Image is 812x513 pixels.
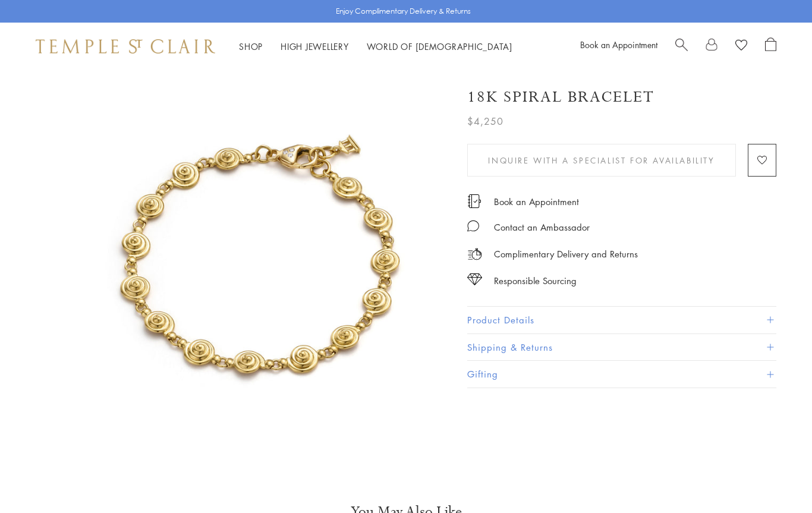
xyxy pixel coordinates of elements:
[239,39,512,54] nav: Main navigation
[467,247,482,262] img: icon_delivery.svg
[488,154,715,167] span: Inquire With A Specialist for Availability
[467,144,736,177] button: Inquire With A Specialist for Availability
[467,361,776,388] button: Gifting
[467,114,503,129] span: $4,250
[765,37,776,55] a: Open Shopping Bag
[239,40,263,52] a: ShopShop
[467,273,482,285] img: icon_sourcing.svg
[494,273,577,288] div: Responsible Sourcing
[281,40,349,52] a: High JewelleryHigh Jewellery
[494,220,590,235] div: Contact an Ambassador
[467,194,481,208] img: icon_appointment.svg
[36,39,215,53] img: Temple St. Clair
[735,37,747,55] a: View Wishlist
[467,307,776,333] button: Product Details
[77,70,449,442] img: 18K Spiral Bracelet
[580,39,657,51] a: Book an Appointment
[494,247,638,262] p: Complimentary Delivery and Returns
[467,87,654,108] h1: 18K Spiral Bracelet
[467,334,776,361] button: Shipping & Returns
[675,37,688,55] a: Search
[336,5,471,17] p: Enjoy Complimentary Delivery & Returns
[367,40,512,52] a: World of [DEMOGRAPHIC_DATA]World of [DEMOGRAPHIC_DATA]
[753,457,800,501] iframe: Gorgias live chat messenger
[494,195,579,208] a: Book an Appointment
[467,220,479,232] img: MessageIcon-01_2.svg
